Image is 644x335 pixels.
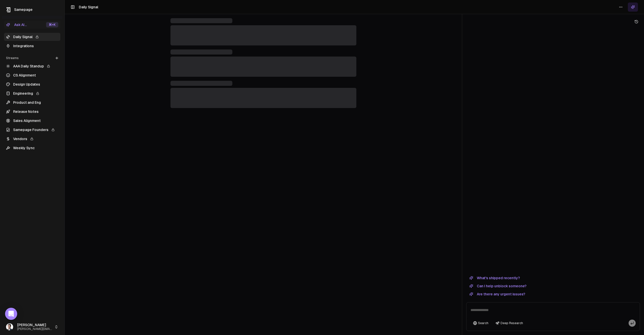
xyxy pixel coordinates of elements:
a: CS Alignment [4,71,60,79]
button: Can I help unblock someone? [466,283,530,289]
div: ⌘ +K [46,22,58,28]
button: Are there any urgent issues? [466,291,528,297]
button: What's shipped recently? [466,275,523,281]
span: [PERSON_NAME][EMAIL_ADDRESS] [17,327,52,331]
span: [PERSON_NAME] [17,323,52,327]
a: Daily Signal [4,33,60,41]
a: Vendors [4,135,60,143]
img: _image [6,323,13,330]
a: Design Updates [4,80,60,88]
a: Product and Eng [4,98,60,107]
a: Integrations [4,42,60,50]
span: Samepage [14,8,33,12]
button: Ask AI...⌘+K [4,21,60,29]
button: [PERSON_NAME][PERSON_NAME][EMAIL_ADDRESS] [4,321,60,333]
a: Weekly Sync [4,144,60,152]
button: Search [470,320,491,327]
div: Ask AI... [6,22,27,27]
button: Deep Research [493,320,526,327]
a: Sales Alignment [4,117,60,125]
h1: Daily Signal [79,5,98,10]
a: Engineering [4,89,60,97]
a: AAA Daily Standup [4,62,60,70]
a: Samepage Founders [4,126,60,134]
div: Streams [4,54,60,62]
div: Open Intercom Messenger [5,308,17,320]
a: Release Notes [4,108,60,116]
